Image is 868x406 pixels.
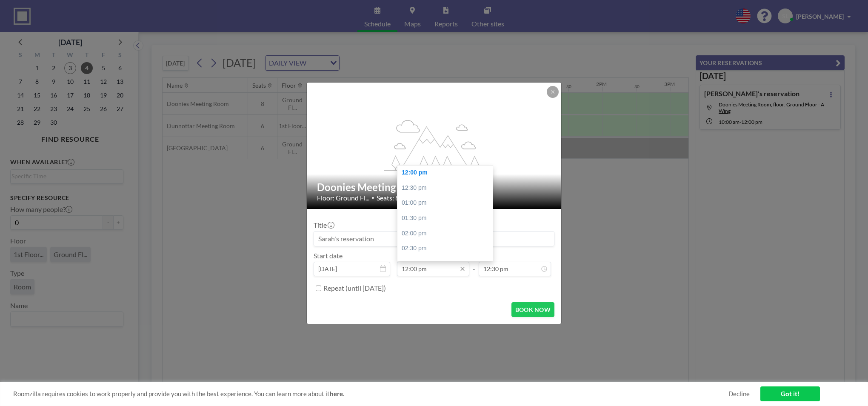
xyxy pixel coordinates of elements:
a: Got it! [760,386,820,401]
div: 02:00 pm [397,226,497,241]
h2: Doonies Meeting Room [317,181,552,194]
button: BOOK NOW [511,302,554,317]
span: Seats: 8 [377,194,399,202]
a: here. [330,390,344,397]
div: 12:30 pm [397,180,497,196]
label: Title [314,221,334,229]
div: 01:00 pm [397,195,497,211]
input: Sarah's reservation [314,232,554,246]
span: Roomzilla requires cookies to work properly and provide you with the best experience. You can lea... [13,390,728,398]
div: 12:00 pm [397,165,497,180]
a: Decline [728,390,750,398]
div: 03:00 pm [397,256,497,272]
span: • [371,194,374,201]
span: Floor: Ground Fl... [317,194,369,202]
div: 01:30 pm [397,211,497,226]
span: - [473,254,475,273]
label: Repeat (until [DATE]) [323,284,386,292]
div: 02:30 pm [397,241,497,256]
label: Start date [314,252,343,260]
